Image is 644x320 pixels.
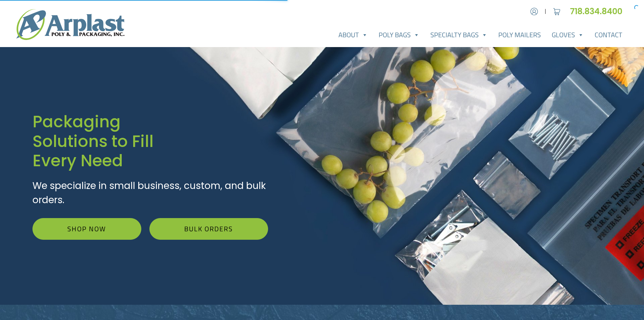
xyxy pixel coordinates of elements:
a: Contact [589,28,628,42]
span: | [545,7,546,16]
a: Poly Mailers [493,28,546,42]
a: Shop Now [32,218,141,240]
a: Bulk Orders [149,218,268,240]
a: Poly Bags [373,28,425,42]
img: logo [16,9,124,40]
p: We specialize in small business, custom, and bulk orders. [32,179,268,207]
h1: Packaging Solutions to Fill Every Need [32,112,268,171]
a: About [333,28,373,42]
a: Specialty Bags [425,28,493,42]
a: Gloves [546,28,589,42]
a: 718.834.8400 [570,6,628,17]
